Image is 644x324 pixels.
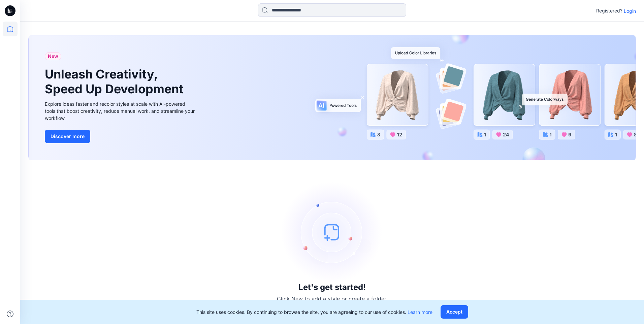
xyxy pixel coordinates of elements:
button: Accept [441,305,468,319]
h3: Let's get started! [298,283,366,292]
a: Discover more [45,130,196,143]
button: Discover more [45,130,90,143]
img: empty-state-image.svg [282,182,383,283]
a: Learn more [408,309,432,315]
h1: Unleash Creativity, Speed Up Development [45,67,186,96]
p: Registered? [596,7,622,15]
p: This site uses cookies. By continuing to browse the site, you are agreeing to our use of cookies. [196,309,432,316]
p: Click New to add a style or create a folder. [277,295,387,303]
p: Login [624,7,636,14]
div: Explore ideas faster and recolor styles at scale with AI-powered tools that boost creativity, red... [45,100,196,122]
span: New [48,52,58,60]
